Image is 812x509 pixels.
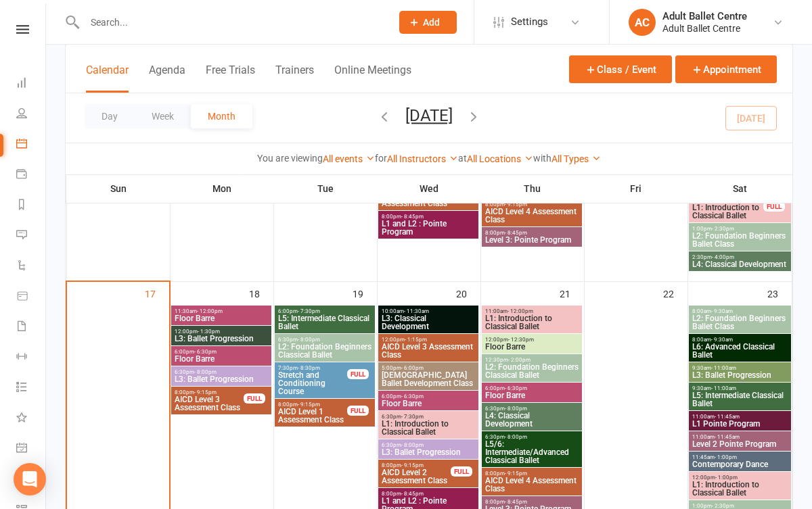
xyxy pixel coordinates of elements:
[508,357,531,363] span: - 2:00pm
[16,191,47,221] a: Reports
[505,201,527,208] span: - 9:15pm
[375,153,387,164] strong: for
[711,308,733,314] span: - 9:30am
[353,282,377,304] div: 19
[334,64,411,93] button: Online Meetings
[763,201,785,212] div: FULL
[401,365,424,371] span: - 6:00pm
[423,17,440,28] span: Add
[715,414,740,420] span: - 11:45am
[692,420,788,428] span: L1 Pointe Program
[298,365,320,371] span: - 8:30pm
[347,406,369,416] div: FULL
[484,337,579,343] span: 12:00pm
[298,402,320,408] span: - 9:15pm
[692,314,788,331] span: L2: Foundation Beginners Ballet Class
[170,174,273,203] th: Mon
[381,371,476,387] span: [DEMOGRAPHIC_DATA] Ballet Development Class
[712,226,734,232] span: - 2:30pm
[692,226,788,232] span: 1:00pm
[715,434,740,440] span: - 11:45am
[467,153,533,164] a: All Locations
[381,462,451,468] span: 8:00pm
[715,454,737,460] span: - 1:00pm
[277,408,348,424] span: AICD Level 1 Assessment Class
[16,130,47,160] a: Calendar
[381,420,476,436] span: L1: Introduction to Classical Ballet
[484,391,579,399] span: Floor Barre
[712,254,734,260] span: - 4:00pm
[149,64,185,93] button: Agenda
[174,335,269,343] span: L3: Ballet Progression
[257,153,323,164] strong: You are viewing
[505,406,527,412] span: - 8:00pm
[715,475,738,481] span: - 1:00pm
[298,337,320,343] span: - 8:00pm
[194,389,217,395] span: - 9:15pm
[14,463,46,495] div: Open Intercom Messenger
[405,106,453,125] button: [DATE]
[174,314,269,322] span: Floor Barre
[692,414,788,420] span: 11:00am
[381,214,476,220] span: 8:00pm
[533,153,551,164] strong: with
[66,174,170,203] th: Sun
[377,174,480,203] th: Wed
[692,308,788,314] span: 8:00am
[404,308,429,314] span: - 11:30am
[277,337,372,343] span: 6:30pm
[323,153,375,164] a: All events
[484,208,579,224] span: AICD Level 4 Assessment Class
[712,503,734,509] span: - 2:30pm
[401,393,424,399] span: - 6:30pm
[484,343,579,351] span: Floor Barre
[767,282,792,304] div: 23
[692,503,788,509] span: 1:00pm
[692,203,764,220] span: L1: Introduction to Classical Ballet
[484,440,579,464] span: L5/6: Intermediate/Advanced Classical Ballet
[399,11,457,34] button: Add
[692,391,788,408] span: L5: Intermediate Classical Ballet
[484,357,579,363] span: 12:30pm
[511,7,548,37] span: Settings
[507,308,533,314] span: - 12:00pm
[451,466,472,477] div: FULL
[692,371,788,379] span: L3: Ballet Progression
[277,365,348,371] span: 7:30pm
[484,499,579,505] span: 8:00pm
[16,404,47,434] a: What's New
[174,369,269,375] span: 6:30pm
[387,153,458,164] a: All Instructors
[484,470,579,477] span: 8:00pm
[692,343,788,359] span: L6: Advanced Classical Ballet
[456,282,480,304] div: 20
[711,365,736,371] span: - 11:00am
[85,104,135,128] button: Day
[662,10,747,22] div: Adult Ballet Centre
[484,236,579,244] span: Level 3: Pointe Program
[381,343,476,359] span: AICD Level 3 Assessment Class
[569,55,672,83] button: Class / Event
[484,406,579,412] span: 6:30pm
[275,64,314,93] button: Trainers
[484,434,579,440] span: 6:30pm
[692,365,788,371] span: 9:30am
[273,174,377,203] th: Tue
[381,393,476,399] span: 6:00pm
[81,13,382,32] input: Search...
[194,349,217,355] span: - 6:30pm
[687,174,792,203] th: Sat
[86,64,129,93] button: Calendar
[505,470,527,477] span: - 9:15pm
[629,9,656,36] div: AC
[16,434,47,464] a: General attendance kiosk mode
[663,282,687,304] div: 22
[484,385,579,391] span: 6:00pm
[135,104,191,128] button: Week
[381,191,451,208] span: AICD Level 2 Assessment Class
[298,308,320,314] span: - 7:30pm
[197,308,223,314] span: - 12:00pm
[662,22,747,34] div: Adult Ballet Centre
[381,314,476,331] span: L3: Classical Development
[692,475,788,481] span: 12:00pm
